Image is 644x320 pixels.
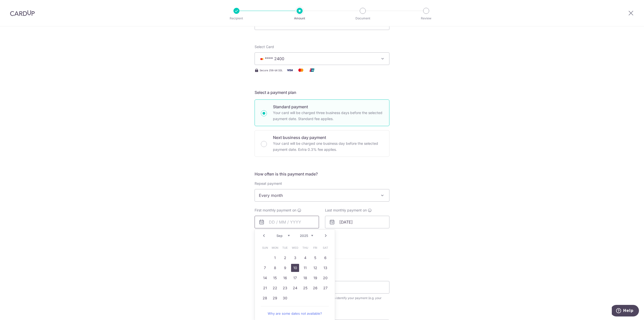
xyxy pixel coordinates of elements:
span: Every month [255,189,389,202]
span: Last monthly payment on [325,208,367,213]
a: 21 [261,284,269,292]
a: 25 [301,284,309,292]
p: Next business day payment [273,134,383,140]
a: 26 [311,284,319,292]
img: CardUp [10,10,35,16]
p: Standard payment [273,104,383,110]
span: Saturday [321,244,329,252]
a: 17 [291,274,299,282]
a: 8 [271,264,279,272]
p: Document [344,16,381,21]
a: 29 [271,294,279,302]
a: 5 [311,254,319,262]
input: DD / MM / YYYY [255,216,319,228]
a: 6 [321,254,329,262]
span: Monday [271,244,279,252]
p: Your card will be charged one business day before the selected payment date. Extra 0.3% fee applies. [273,140,383,153]
span: Secure 256-bit SSL [260,68,283,72]
a: 24 [291,284,299,292]
a: 23 [281,284,289,292]
span: Every month [255,189,389,201]
img: MASTERCARD [259,57,265,61]
a: 28 [261,294,269,302]
span: Sunday [261,244,269,252]
a: 30 [281,294,289,302]
a: 13 [321,264,329,272]
span: Friday [311,244,319,252]
p: Amount [281,16,318,21]
input: DD / MM / YYYY [325,216,389,228]
a: 12 [311,264,319,272]
img: Union Pay [307,67,317,73]
a: 3 [291,254,299,262]
a: 27 [321,284,329,292]
img: Mastercard [296,67,306,73]
a: 2 [281,254,289,262]
a: Next [323,233,329,239]
span: Wednesday [291,244,299,252]
a: 1 [271,254,279,262]
a: 10 [291,264,299,272]
p: Review [408,16,445,21]
iframe: Opens a widget where you can find more information [612,305,639,317]
a: 7 [261,264,269,272]
a: 15 [271,274,279,282]
a: Why are some dates not available? [261,308,329,318]
a: 18 [301,274,309,282]
span: First monthly payment on [255,208,296,213]
p: Recipient [218,16,255,21]
a: 19 [311,274,319,282]
a: 4 [301,254,309,262]
a: 9 [281,264,289,272]
span: Thursday [301,244,309,252]
a: 11 [301,264,309,272]
label: Repeat payment [255,181,282,186]
h5: How often is this payment made? [255,171,389,177]
span: Tuesday [281,244,289,252]
a: 16 [281,274,289,282]
p: Your card will be charged three business days before the selected payment date. Standard fee appl... [273,110,383,122]
a: 20 [321,274,329,282]
a: 14 [261,274,269,282]
a: 22 [271,284,279,292]
a: Prev [261,233,267,239]
img: Visa [285,67,295,73]
span: translation missing: en.payables.payment_networks.credit_card.summary.labels.select_card [255,45,274,49]
h5: Select a payment plan [255,89,389,95]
